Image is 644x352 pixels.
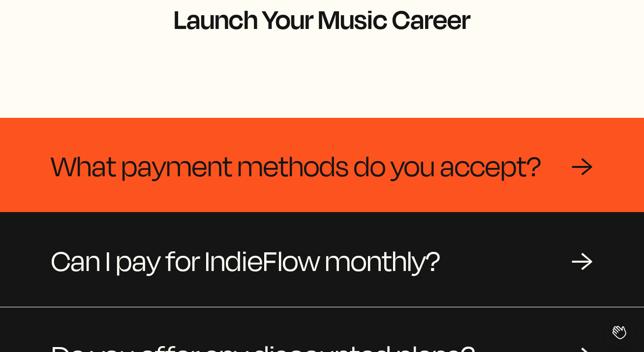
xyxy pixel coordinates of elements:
[51,236,440,283] span: Can I pay for IndieFlow monthly?
[571,245,593,274] div: →
[51,141,541,189] span: What payment methods do you accept?
[87,4,557,33] h1: Launch Your Music Career
[571,150,593,180] div: →
[605,318,634,347] iframe: Toggle Customer Support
